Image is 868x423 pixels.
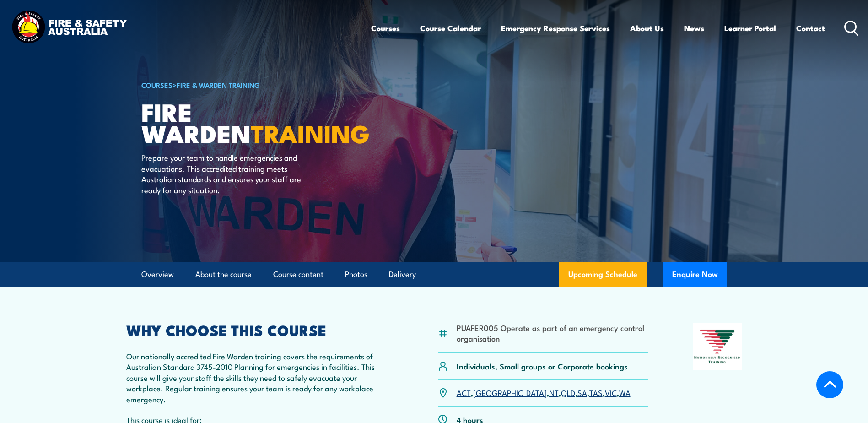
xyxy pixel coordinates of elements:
[345,262,367,287] a: Photos
[126,323,394,336] h2: WHY CHOOSE THIS COURSE
[195,262,252,287] a: About the course
[457,387,631,398] p: , , , , , , ,
[141,80,173,90] a: COURSES
[684,16,704,40] a: News
[141,152,308,195] p: Prepare your team to handle emergencies and evacuations. This accredited training meets Australia...
[371,16,400,40] a: Courses
[457,322,648,344] li: PUAFER005 Operate as part of an emergency control organisation
[724,16,776,40] a: Learner Portal
[457,361,628,371] p: Individuals, Small groups or Corporate bookings
[473,387,547,398] a: [GEOGRAPHIC_DATA]
[141,101,367,143] h1: Fire Warden
[457,387,471,398] a: ACT
[389,262,416,287] a: Delivery
[561,387,575,398] a: QLD
[796,16,825,40] a: Contact
[549,387,559,398] a: NT
[589,387,603,398] a: TAS
[501,16,610,40] a: Emergency Response Services
[693,323,742,370] img: Nationally Recognised Training logo.
[141,262,174,287] a: Overview
[273,262,323,287] a: Course content
[630,16,664,40] a: About Us
[126,351,394,404] p: Our nationally accredited Fire Warden training covers the requirements of Australian Standard 374...
[577,387,587,398] a: SA
[605,387,617,398] a: VIC
[420,16,481,40] a: Course Calendar
[663,262,727,287] button: Enquire Now
[141,79,367,90] h6: >
[559,262,647,287] a: Upcoming Schedule
[251,114,370,152] strong: TRAINING
[177,80,260,90] a: Fire & Warden Training
[619,387,631,398] a: WA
